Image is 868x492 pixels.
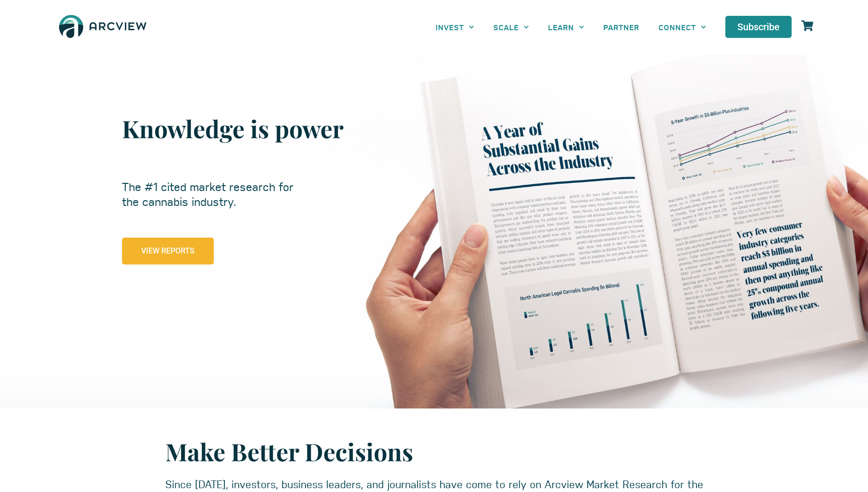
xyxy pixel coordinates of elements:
[594,16,649,38] a: PARTNER
[165,437,703,466] h1: Make Better Decisions
[122,238,214,264] a: View Reports
[737,22,780,32] span: Subscribe
[725,16,792,38] a: Subscribe
[649,16,716,38] a: CONNECT
[55,10,151,45] img: The Arcview Group
[426,16,484,38] a: INVEST
[426,16,716,38] nav: Menu
[122,179,297,209] h2: The #1 cited market research for the cannabis industry.
[484,16,538,38] a: SCALE
[141,247,195,255] span: View Reports
[538,16,594,38] a: LEARN
[122,114,362,143] h1: Knowledge is power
